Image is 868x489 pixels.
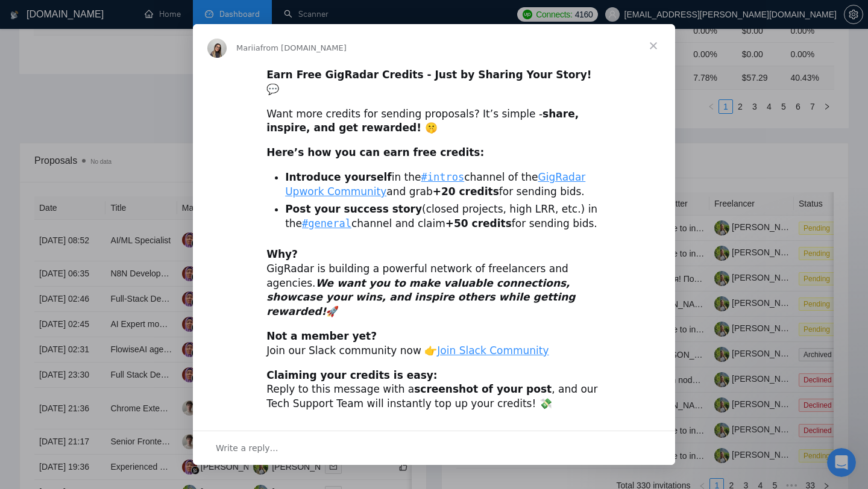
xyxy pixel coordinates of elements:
[266,69,591,81] b: Earn Free GigRadar Credits - Just by Sharing Your Story!
[236,43,260,52] span: Mariia
[285,203,422,215] b: Post your success story
[285,202,602,231] li: (closed projects, high LRR, etc.) in the channel and claim for sending bids.
[421,171,465,183] a: #intros
[266,248,298,260] b: Why?
[414,383,552,395] b: screenshot of your post
[433,185,499,198] b: +20 credits
[266,330,377,342] b: Not a member yet?
[266,107,602,136] div: Want more credits for sending proposals? It’s simple -
[437,344,549,357] a: Join Slack Community
[207,39,227,58] img: Profile image for Mariia
[285,171,585,198] a: GigRadar Upwork Community
[266,369,602,411] div: Reply to this message with a , and our Tech Support Team will instantly top up your credits! 💸
[285,171,392,183] b: Introduce yourself
[266,329,602,358] div: Join our Slack community now 👉
[302,217,351,229] a: #general
[266,248,602,319] div: GigRadar is building a powerful network of freelancers and agencies. 🚀
[285,170,602,199] li: in the channel of the and grab for sending bids.
[260,43,347,52] span: from [DOMAIN_NAME]
[266,277,575,318] i: We want you to make valuable connections, showcase your wins, and inspire others while getting re...
[193,431,675,465] div: Open conversation and reply
[266,68,602,97] div: 💬
[216,440,278,456] span: Write a reply…
[266,369,438,381] b: Claiming your credits is easy:
[266,146,484,158] b: Here’s how you can earn free credits:
[632,24,675,67] span: Close
[445,217,512,229] b: +50 credits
